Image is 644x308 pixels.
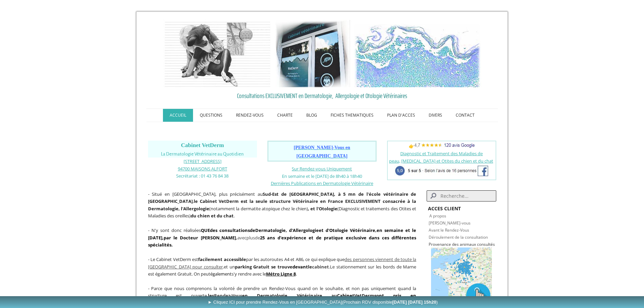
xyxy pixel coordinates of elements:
span: Cabinet VetDerm [181,142,224,148]
span: . [266,271,297,277]
span: Cabinet [337,292,354,299]
strong: le [194,198,198,204]
a: Métro Ligne 8 [266,271,296,277]
a: Dermatologie [255,227,286,233]
span: P [429,241,431,247]
a: ACCUEIL [163,109,193,122]
span: 👉 [409,143,475,149]
strong: QUE [201,227,210,233]
span: parking Gratuit se trouve le [235,264,329,270]
strong: accessible [224,256,246,262]
a: [PERSON_NAME]-vous [429,220,471,226]
span: La Dermatologie Vétérinaire au Quotidien [161,151,244,157]
span: s [240,292,242,299]
span: en Dermatologie Vétérinaire au VetDerm [242,292,374,299]
span: - Situé en [GEOGRAPHIC_DATA], plus précisément au , (notamment la dermatite atopique chez le chie... [148,191,416,219]
strong: Sud-Est de [GEOGRAPHIC_DATA], à 5 mn de l'école vétérinaire de [GEOGRAPHIC_DATA] [148,191,416,205]
a: RENDEZ-VOUS [229,109,270,122]
a: Diagnostic et Traitement des Maladies de peau, [389,150,483,164]
span: [PERSON_NAME]-Vous en [GEOGRAPHIC_DATA] [294,145,350,159]
strong: , [375,227,377,233]
b: , et l'Otologie [308,206,337,212]
a: DIVERS [422,109,449,122]
span: également [210,271,232,277]
span: [STREET_ADDRESS] [184,158,221,164]
strong: ACCES CLIENT [428,205,461,212]
span: des animaux consultés [452,241,495,247]
a: CHARTE [270,109,300,122]
a: consultations [219,227,250,233]
a: CONTACT [449,109,481,122]
a: FICHES THEMATIQUES [324,109,380,122]
strong: les [208,292,242,299]
a: Otologie Vétérin [329,227,366,233]
a: [MEDICAL_DATA] et Otites du chien et du chat [401,158,493,164]
a: A propos [429,213,446,219]
span: cabinet [312,264,329,270]
span: en semaine et le [DATE] [148,227,416,241]
a: 94700 MAISONS ALFORT [178,165,227,172]
a: BLOG [300,109,324,122]
span: Rendez-V [214,292,234,299]
strong: des [210,227,217,233]
a: PLAN D'ACCES [380,109,422,122]
a: des personnes viennent de toute la [GEOGRAPHIC_DATA] pour consulter [148,256,416,270]
span: , [148,256,416,270]
span: Secrétariat : 01 43 76 84 38 [176,173,229,179]
span: . [329,264,330,270]
span: Dernières Publications en Dermatologie Vétérinaire [271,180,373,186]
a: Dernières Publications en Dermatologie Vétérinaire [271,180,373,186]
span: , [162,235,164,241]
a: [PERSON_NAME]-Vous en [GEOGRAPHIC_DATA] [294,145,350,159]
b: , [164,235,237,241]
b: [DATE] [DATE] 15h20 [392,300,436,305]
strong: du chien et du chat [191,213,234,219]
span: - Le Cabinet VetDerm est par les autoroutes A4 et A86, ce qui explique que et un Le stationnement... [148,256,416,277]
a: Allergologie [293,227,319,233]
a: Déroulement de la consultation [429,234,488,240]
span: devant [292,264,308,270]
span: par le Docteur [PERSON_NAME] [164,235,236,241]
span: En semaine et le [DATE] de 8h40 à 18h40 [282,173,362,179]
input: Search [427,190,496,202]
span: (Prochain RDV disponible ) [342,300,437,305]
a: QUESTIONS [193,109,229,122]
span: plus [246,235,255,241]
strong: de , d' et d' [219,227,366,233]
span: ou [234,292,240,299]
a: rovenance [431,241,451,247]
b: Cabinet VetDerm est la seule structure Vétérinaire en [200,198,326,204]
span: - N'y sont donc réalisées [148,227,416,248]
span: ► Cliquez ICI pour prendre Rendez-Vous en [GEOGRAPHIC_DATA] [208,300,438,305]
a: Consultations EXCLUSIVEMENT en Dermatologie, Allergologie et Otologie Vétérinaires [148,91,496,101]
span: facilement [198,256,222,262]
a: Sur Rendez-vous Uniquement [292,166,352,172]
span: - Parce que nous comprenons la volonté de prendre un Rendez-Vous quand on le souhaite, et non pas... [148,285,416,299]
a: [STREET_ADDRESS] [184,158,221,164]
strong: 25 ans d'expérience et de pratique exclusive dans ces différentes spécialités. [148,235,416,248]
b: France EXCLUSIVEMENT consacrée à la Dermatologie, l'Allergologie [148,198,416,212]
a: Avant le Rendez-Vous [429,227,469,233]
a: aire [366,227,375,233]
span: avec de [148,227,416,248]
